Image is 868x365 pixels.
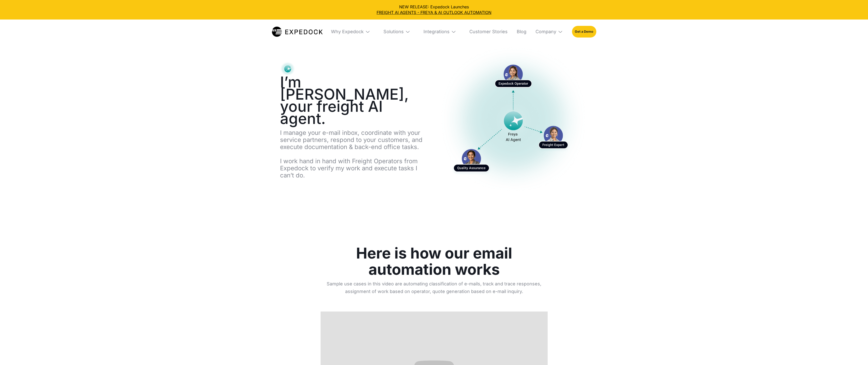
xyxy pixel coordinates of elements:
[423,29,450,35] div: Integrations
[535,29,556,35] div: Company
[321,245,548,278] h1: Here is how our email automation works
[513,20,526,44] a: Blog
[531,20,567,44] div: Company
[465,20,508,44] a: Customer Stories
[331,29,364,35] div: Why Expedock
[327,20,374,44] div: Why Expedock
[280,76,431,125] h1: I’m [PERSON_NAME], your freight AI agent.
[4,4,864,15] div: NEW RELEASE: Expedock Launches
[280,129,431,179] p: I manage your e-mail inbox, coordinate with your service partners, respond to your customers, and...
[438,45,588,194] a: open lightbox
[4,10,864,15] a: FREIGHT AI AGENTS - FREYA & AI OUTLOOK AUTOMATION
[572,26,596,38] a: Get a Demo
[379,20,414,44] div: Solutions
[321,280,548,295] p: Sample use cases in this video are automating classification of e-mails, track and trace response...
[383,29,404,35] div: Solutions
[419,20,460,44] div: Integrations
